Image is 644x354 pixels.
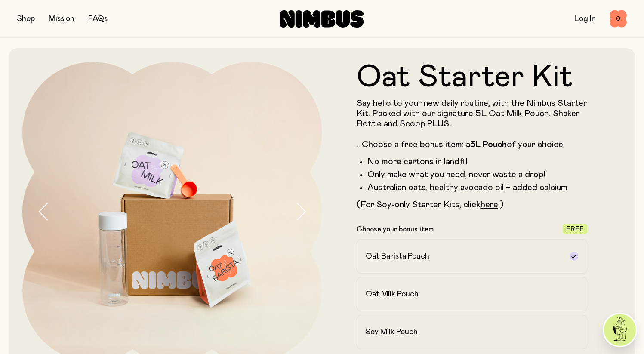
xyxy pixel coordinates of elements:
[604,314,636,346] img: agent
[357,225,434,234] p: Choose your bonus item
[366,289,419,299] h2: Oat Milk Pouch
[367,169,588,180] li: Only make what you need, never waste a drop!
[481,200,498,209] a: here
[49,15,74,23] a: Mission
[483,140,507,149] strong: Pouch
[367,157,588,167] li: No more cartons in landfill
[427,120,449,128] strong: PLUS
[357,98,588,150] p: Say hello to your new daily routine, with the Nimbus Starter Kit. Packed with our signature 5L Oa...
[367,182,588,193] li: Australian oats, healthy avocado oil + added calcium
[366,251,429,262] h2: Oat Barista Pouch
[357,200,588,210] p: (For Soy-only Starter Kits, click .)
[566,226,584,233] span: Free
[610,10,627,28] button: 0
[357,62,588,93] h1: Oat Starter Kit
[470,140,481,149] strong: 3L
[366,327,418,337] h2: Soy Milk Pouch
[88,15,108,23] a: FAQs
[574,15,596,23] a: Log In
